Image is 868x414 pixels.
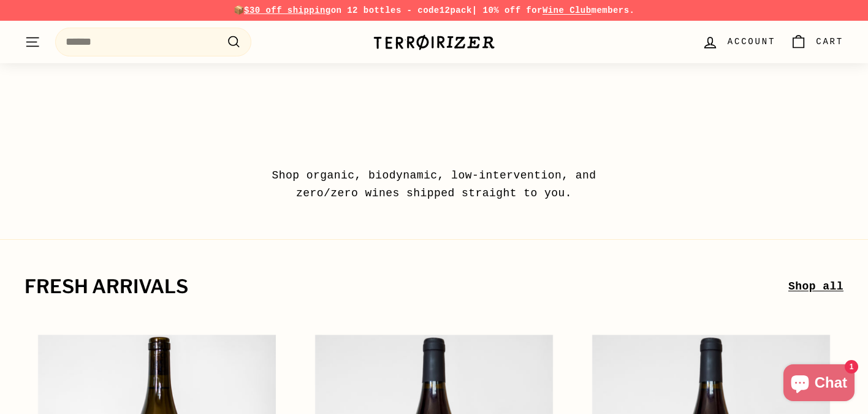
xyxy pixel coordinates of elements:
[440,6,472,15] strong: 12pack
[25,277,788,297] h2: fresh arrivals
[695,24,783,60] a: Account
[25,4,843,17] p: 📦 on 12 bottles - code | 10% off for members.
[542,6,592,15] a: Wine Club
[788,278,843,296] a: Shop all
[783,24,851,60] a: Cart
[780,364,858,404] inbox-online-store-chat: Shopify online store chat
[728,35,775,48] span: Account
[816,35,843,48] span: Cart
[244,167,624,202] p: Shop organic, biodynamic, low-intervention, and zero/zero wines shipped straight to you.
[244,6,331,15] span: $30 off shipping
